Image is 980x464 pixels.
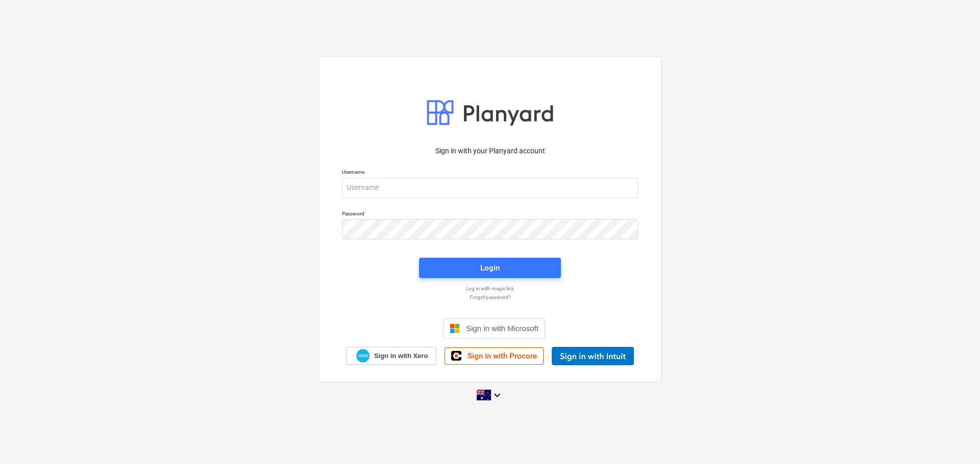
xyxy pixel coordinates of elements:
span: Sign in with Xero [374,351,428,361]
div: Login [480,261,500,275]
p: Password [342,210,638,219]
i: keyboard_arrow_down [491,389,503,401]
input: Username [342,178,638,198]
a: Forgot password? [337,294,643,301]
span: Sign in with Procore [468,351,537,361]
p: Sign in with your Planyard account [342,146,638,156]
span: Sign in with Microsoft [466,324,538,333]
a: Sign in with Procore [445,347,544,365]
img: Microsoft logo [450,323,460,334]
a: Log in with magic link [337,285,643,292]
a: Sign in with Xero [346,347,437,365]
img: Xero logo [356,349,370,363]
button: Login [419,258,561,278]
p: Username [342,169,638,177]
